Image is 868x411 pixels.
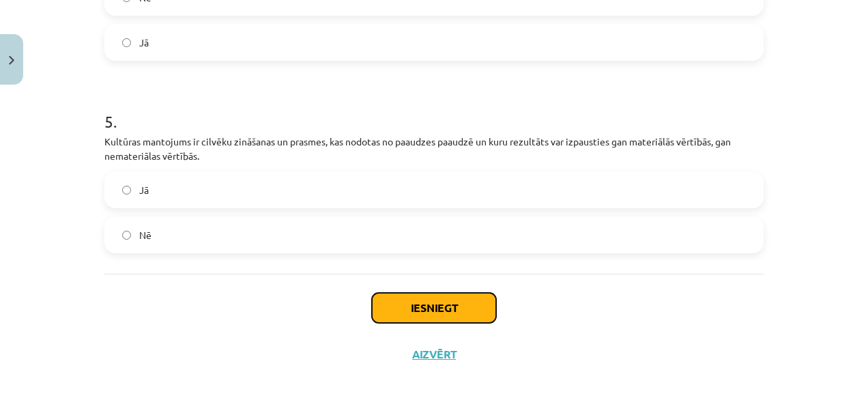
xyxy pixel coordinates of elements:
h1: 5 . [104,88,764,130]
input: Nē [122,231,131,240]
p: Kultūras mantojums ir cilvēku zināšanas un prasmes, kas nodotas no paaudzes paaudzē un kuru rezul... [104,134,764,163]
span: Jā [139,36,149,50]
span: Jā [139,183,149,197]
span: Nē [139,228,151,242]
button: Iesniegt [372,293,496,323]
button: Aizvērt [408,348,460,361]
input: Jā [122,186,131,195]
input: Jā [122,38,131,47]
img: icon-close-lesson-0947bae3869378f0d4975bcd49f059093ad1ed9edebbc8119c70593378902aed.svg [9,56,14,65]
